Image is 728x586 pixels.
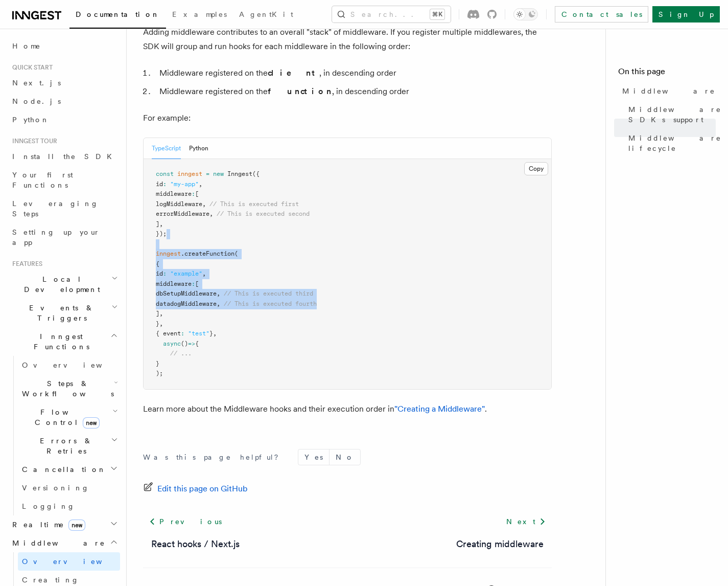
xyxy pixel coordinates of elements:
[206,170,209,177] span: =
[500,512,552,531] a: Next
[8,260,42,268] span: Features
[513,8,538,20] button: Toggle dark mode
[181,330,184,337] span: :
[181,250,234,257] span: .createFunction
[22,557,127,566] span: Overview
[22,502,75,510] span: Logging
[151,537,240,551] a: React hooks / Next.js
[8,137,57,145] span: Inngest tour
[68,520,85,531] span: new
[156,360,159,367] span: }
[18,436,111,456] span: Errors & Retries
[195,340,199,347] span: {
[12,228,100,246] span: Setting up your app
[618,65,716,82] h4: On this page
[157,482,248,496] span: Edit this page on GitHub
[12,199,99,218] span: Leveraging Steps
[8,110,120,129] a: Python
[298,449,329,465] button: Yes
[12,116,50,124] span: Python
[18,378,114,399] span: Steps & Workflows
[156,84,552,99] li: Middleware registered on the , in descending order
[156,280,192,287] span: middleware
[18,497,120,515] a: Logging
[18,479,120,497] a: Versioning
[624,129,716,157] a: Middleware lifecycle
[213,330,217,337] span: ,
[156,170,174,177] span: const
[163,181,167,188] span: :
[189,138,208,159] button: Python
[143,25,552,54] p: Adding middleware contributes to an overall "stack" of middleware. If you register multiple middl...
[227,170,252,177] span: Inngest
[8,166,120,194] a: Your first Functions
[156,300,217,307] span: datadogMiddleware
[156,290,217,297] span: dbSetupMiddleware
[332,6,451,22] button: Search...⌘K
[156,260,159,267] span: {
[209,210,213,217] span: ,
[8,147,120,166] a: Install the SDK
[76,10,160,18] span: Documentation
[156,181,163,188] span: id
[192,280,195,287] span: :
[268,86,332,96] strong: function
[8,331,110,352] span: Inngest Functions
[524,162,548,175] button: Copy
[8,270,120,299] button: Local Development
[156,330,181,337] span: { event
[8,63,53,72] span: Quick start
[159,220,163,228] span: ,
[18,552,120,571] a: Overview
[8,299,120,327] button: Events & Triggers
[456,537,544,551] a: Creating middleware
[172,10,227,18] span: Examples
[156,210,209,217] span: errorMiddleware
[143,512,227,531] a: Previous
[8,194,120,223] a: Leveraging Steps
[628,104,721,125] span: Middleware SDKs support
[8,92,120,110] a: Node.js
[188,330,209,337] span: "test"
[170,181,199,188] span: "my-app"
[430,9,444,19] kbd: ⌘K
[170,270,202,277] span: "example"
[188,340,195,347] span: =>
[156,370,163,377] span: );
[69,3,166,29] a: Documentation
[163,270,167,277] span: :
[268,68,319,78] strong: client
[199,181,202,188] span: ,
[252,170,260,177] span: ({
[555,6,648,22] a: Contact sales
[618,82,716,100] a: Middleware
[156,66,552,80] li: Middleware registered on the , in descending order
[18,403,120,432] button: Flow Controlnew
[233,3,299,28] a: AgentKit
[239,10,293,18] span: AgentKit
[217,290,220,297] span: ,
[8,356,120,515] div: Inngest Functions
[83,417,100,429] span: new
[8,520,85,530] span: Realtime
[224,290,313,297] span: // This is executed third
[202,270,206,277] span: ,
[217,210,310,217] span: // This is executed second
[8,303,111,323] span: Events & Triggers
[18,464,106,475] span: Cancellation
[8,223,120,252] a: Setting up your app
[12,152,118,161] span: Install the SDK
[217,300,220,307] span: ,
[624,100,716,129] a: Middleware SDKs support
[163,340,181,347] span: async
[159,310,163,317] span: ,
[12,79,61,87] span: Next.js
[209,330,213,337] span: }
[195,190,199,197] span: [
[209,200,299,208] span: // This is executed first
[22,484,89,492] span: Versioning
[156,200,202,208] span: logMiddleware
[156,310,159,317] span: ]
[8,74,120,92] a: Next.js
[8,274,111,295] span: Local Development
